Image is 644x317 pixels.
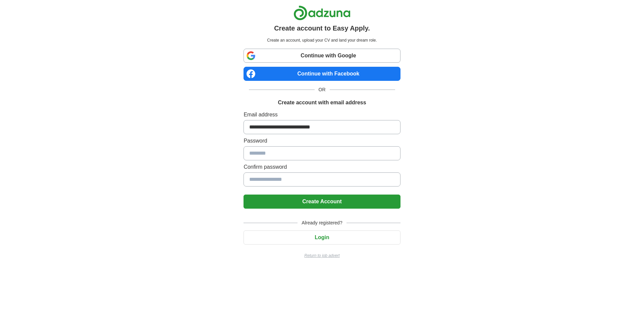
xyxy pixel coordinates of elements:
p: Create an account, upload your CV and land your dream role. [245,37,399,43]
label: Email address [244,111,400,119]
button: Login [244,230,400,245]
img: Adzuna logo [293,5,351,20]
label: Password [244,137,400,145]
h1: Create account to Easy Apply. [274,23,370,33]
a: Login [244,234,400,240]
a: Return to job advert [244,253,400,259]
label: Confirm password [244,163,400,171]
span: Already registered? [298,219,346,226]
button: Create Account [244,195,400,209]
h1: Create account with email address [278,99,366,107]
a: Continue with Google [244,49,400,63]
a: Continue with Facebook [244,67,400,81]
span: OR [315,86,330,93]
